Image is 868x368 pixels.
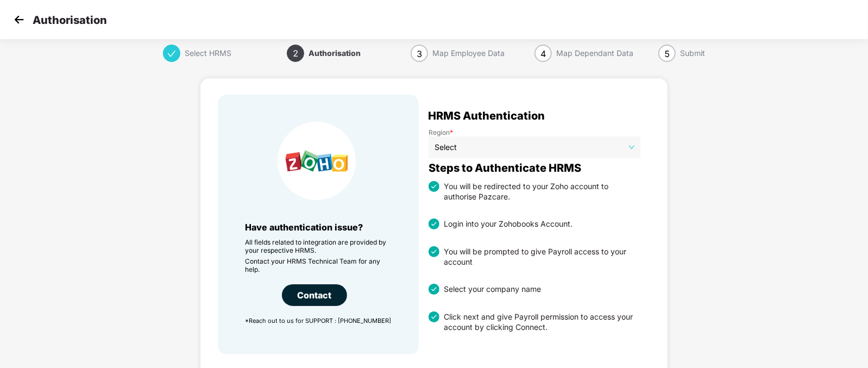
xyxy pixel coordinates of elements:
span: Select [435,139,634,155]
div: Select your company name [439,284,541,295]
img: svg+xml;base64,PHN2ZyBpZD0iU3RhdHVzX3RpY2tlZCIgeG1sbnM9Imh0dHA6Ly93d3cudzMub3JnLzIwMDAvc3ZnIiB3aW... [429,246,439,257]
span: Have authentication issue? [245,222,363,233]
div: You will be redirected to your Zoho account to authorise Pazcare. [439,181,640,202]
img: svg+xml;base64,PHN2ZyB4bWxucz0iaHR0cDovL3d3dy53My5vcmcvMjAwMC9zdmciIHdpZHRoPSIzMCIgaGVpZ2h0PSIzMC... [11,11,27,28]
p: All fields related to integration are provided by your respective HRMS. [245,238,392,254]
div: Contact [282,284,347,306]
img: svg+xml;base64,PHN2ZyBpZD0iU3RhdHVzX3RpY2tlZCIgeG1sbnM9Imh0dHA6Ly93d3cudzMub3JnLzIwMDAvc3ZnIiB3aW... [429,219,439,229]
div: Select HRMS [185,45,231,62]
div: Click next and give Payroll permission to access your account by clicking Connect. [439,311,640,332]
div: You will be prompted to give Payroll access to your account [439,246,640,267]
img: svg+xml;base64,PHN2ZyBpZD0iU3RhdHVzX3RpY2tlZCIgeG1sbnM9Imh0dHA6Ly93d3cudzMub3JnLzIwMDAvc3ZnIiB3aW... [429,181,439,192]
div: Map Employee Data [432,45,505,62]
img: HRMS Company Icon [278,122,356,200]
p: *Reach out to us for SUPPORT : [PHONE_NUMBER] [245,317,392,325]
span: Steps to Authenticate HRMS [429,164,581,172]
img: svg+xml;base64,PHN2ZyBpZD0iU3RhdHVzX3RpY2tlZCIgeG1sbnM9Imh0dHA6Ly93d3cudzMub3JnLzIwMDAvc3ZnIiB3aW... [429,284,439,295]
div: Map Dependant Data [556,45,633,62]
span: check [167,49,176,58]
div: Submit [680,45,705,62]
p: Authorisation [33,14,107,27]
img: svg+xml;base64,PHN2ZyBpZD0iU3RhdHVzX3RpY2tlZCIgeG1sbnM9Imh0dHA6Ly93d3cudzMub3JnLzIwMDAvc3ZnIiB3aW... [429,311,439,322]
span: 4 [540,48,546,59]
span: HRMS Authentication [428,111,545,120]
div: Login into your Zohobooks Account. [439,219,573,229]
div: Authorisation [309,45,361,62]
p: Contact your HRMS Technical Team for any help. [245,257,392,273]
span: 2 [293,48,298,59]
label: Region [429,128,640,136]
span: 3 [417,48,422,59]
span: 5 [664,48,670,59]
